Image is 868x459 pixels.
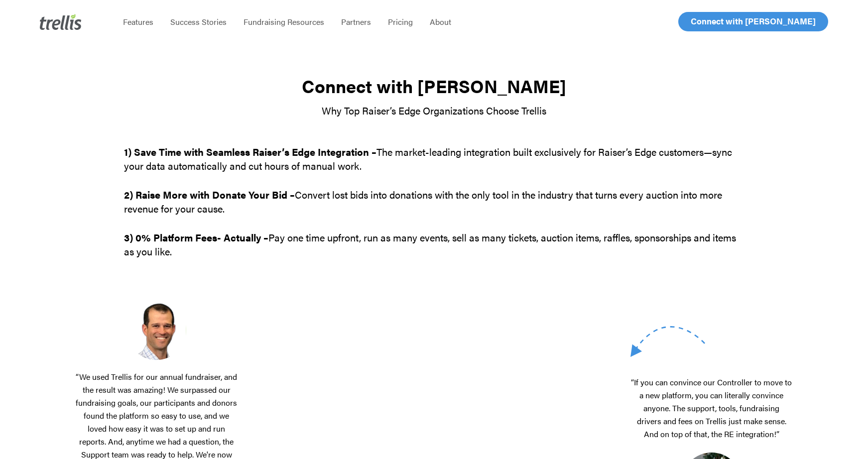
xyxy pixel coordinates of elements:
span: Success Stories [170,16,227,27]
strong: 2) Raise More with Donate Your Bid – [124,187,295,202]
a: Fundraising Resources [235,17,333,27]
a: Pricing [379,17,421,27]
span: Fundraising Resources [244,16,324,27]
strong: 1) Save Time with Seamless Raiser’s Edge Integration – [124,144,376,159]
span: Features [123,16,153,27]
img: Trellis [40,14,82,30]
p: Pay one time upfront, run as many events, sell as many tickets, auction items, raffles, sponsorsh... [124,230,744,258]
strong: Connect with [PERSON_NAME] [302,73,566,99]
p: “If you can convince our Controller to move to a new platform, you can literally convince anyone.... [630,376,792,453]
p: The market-leading integration built exclusively for Raiser’s Edge customers—sync your data autom... [124,145,744,188]
a: Partners [333,17,379,27]
img: Screenshot-2025-03-18-at-2.39.01%E2%80%AFPM.png [126,301,186,360]
span: Pricing [388,16,413,27]
a: Success Stories [162,17,235,27]
span: Partners [341,16,371,27]
a: Connect with [PERSON_NAME] [678,12,828,31]
p: Convert lost bids into donations with the only tool in the industry that turns every auction into... [124,188,744,230]
a: About [421,17,460,27]
p: Why Top Raiser’s Edge Organizations Choose Trellis [124,104,744,117]
span: About [430,16,451,27]
span: Connect with [PERSON_NAME] [691,15,816,27]
strong: 3) 0% Platform Fees- Actually – [124,230,268,244]
a: Features [115,17,162,27]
